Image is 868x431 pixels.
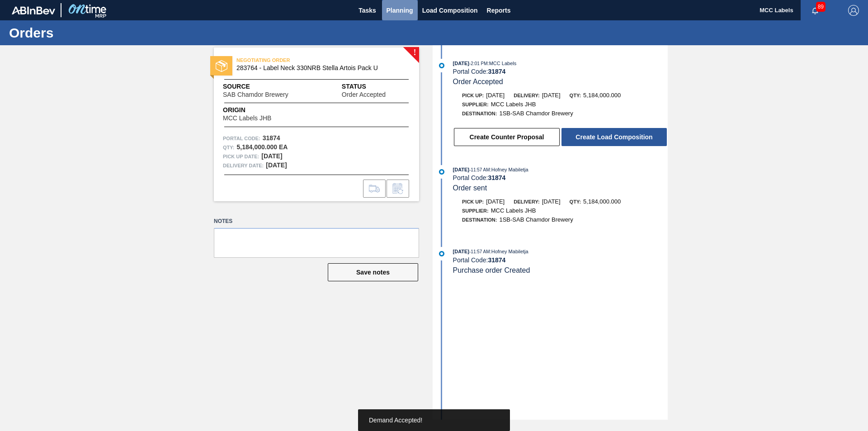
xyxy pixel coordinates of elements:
span: Delivery: [514,199,539,204]
img: Logout [848,5,859,16]
span: Qty: [570,93,581,98]
button: Save notes [328,263,418,281]
span: [DATE] [453,167,469,172]
span: Supplier: [462,102,489,107]
span: Load Composition [422,5,478,16]
span: Delivery: [514,93,539,98]
span: Origin [223,105,294,115]
span: Order Accepted [453,78,503,85]
span: : MCC Labels [488,61,517,66]
span: [DATE] [542,92,561,99]
img: atual [439,169,444,175]
span: - 11:57 AM [469,249,490,254]
span: 5,184,000.000 [583,92,621,99]
span: - 2:01 PM [469,61,488,66]
span: Purchase order Created [453,266,530,274]
span: Order Accepted [342,91,386,98]
span: Portal Code: [223,134,260,143]
span: Planning [387,5,413,16]
span: Demand Accepted! [369,417,422,424]
span: MCC Labels JHB [491,101,536,108]
strong: 31874 [263,134,280,142]
span: Reports [487,5,511,16]
span: Pick up Date: [223,152,259,161]
div: Portal Code: [453,68,668,75]
span: [DATE] [453,61,469,66]
span: [DATE] [486,92,505,99]
span: Supplier: [462,208,489,213]
div: Portal Code: [453,174,668,181]
div: Inform order change [387,180,409,198]
span: MCC Labels JHB [223,115,271,122]
span: Tasks [358,5,377,16]
span: Pick up: [462,199,484,204]
span: Qty : [223,143,234,152]
strong: [DATE] [266,161,287,169]
span: [DATE] [453,249,469,254]
strong: 31874 [488,68,505,75]
img: atual [439,251,444,256]
label: Notes [214,215,419,228]
span: Pick up: [462,93,484,98]
span: : Hofney Mabiletja [490,167,528,172]
strong: 31874 [488,174,505,181]
span: Status [342,82,410,91]
span: 89 [816,2,826,12]
img: atual [439,63,444,68]
strong: 5,184,000.000 EA [236,143,288,151]
span: Destination: [462,217,497,223]
strong: 31874 [488,256,505,264]
span: [DATE] [486,198,505,205]
div: Go to Load Composition [363,180,386,198]
button: Create Counter Proposal [454,128,560,146]
span: Source [223,82,316,91]
span: : Hofney Mabiletja [490,249,528,254]
button: Create Load Composition [561,128,667,146]
h1: Orders [9,28,170,38]
strong: [DATE] [261,152,282,160]
button: Notifications [801,4,830,17]
span: Qty: [570,199,581,204]
img: TNhmsLtSVTkK8tSr43FrP2fwEKptu5GPRR3wAAAABJRU5ErkJggg== [12,6,55,14]
img: status [216,60,227,72]
span: SAB Chamdor Brewery [223,91,288,98]
span: 1SB-SAB Chamdor Brewery [499,216,573,223]
span: NEGOTIATING ORDER [236,56,363,65]
span: Order sent [453,184,487,192]
span: [DATE] [542,198,561,205]
div: Portal Code: [453,256,668,264]
span: Delivery Date: [223,161,264,170]
span: - 11:57 AM [469,167,490,172]
span: 5,184,000.000 [583,198,621,205]
span: MCC Labels JHB [491,207,536,214]
span: 283764 - Label Neck 330NRB Stella Artois Pack U [236,65,401,71]
span: Destination: [462,111,497,116]
span: 1SB-SAB Chamdor Brewery [499,110,573,117]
